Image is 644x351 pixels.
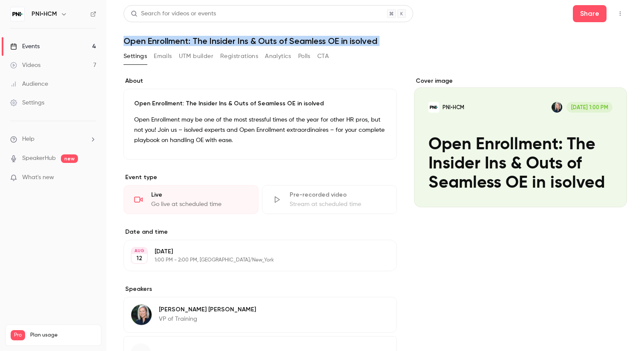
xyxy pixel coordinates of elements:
[22,173,54,182] span: What's new
[81,342,84,347] span: 7
[317,49,329,63] button: CTA
[11,7,24,21] img: PNI•HCM
[290,200,386,209] div: Stream at scheduled time
[159,305,256,314] p: [PERSON_NAME] [PERSON_NAME]
[10,42,40,51] div: Events
[131,9,216,18] div: Search for videos or events
[10,61,40,70] div: Videos
[155,257,352,264] p: 1:00 PM - 2:00 PM, [GEOGRAPHIC_DATA]/New_York
[86,174,96,182] iframe: Noticeable Trigger
[159,315,256,323] p: VP of Training
[81,340,96,348] p: / 150
[30,332,96,339] span: Plan usage
[414,77,627,207] section: Cover image
[290,191,386,199] div: Pre-recorded video
[134,99,386,108] p: Open Enrollment: The Insider Ins & Outs of Seamless OE in isolved
[32,10,57,18] h6: PNI•HCM
[124,228,397,236] label: Date and time
[10,135,96,144] li: help-dropdown-opener
[265,49,291,63] button: Analytics
[414,77,627,85] label: Cover image
[132,248,147,254] div: AUG
[11,330,25,340] span: Pro
[154,49,172,63] button: Emails
[179,49,213,63] button: UTM builder
[124,77,397,85] label: About
[151,200,248,209] div: Go live at scheduled time
[151,191,248,199] div: Live
[134,115,386,145] p: Open Enrollment may be one of the most stressful times of the year for other HR pros, but not you...
[124,173,397,182] p: Event type
[11,340,27,348] p: Videos
[131,305,152,325] img: Amy Miller
[573,5,607,22] button: Share
[298,49,310,63] button: Polls
[136,254,142,263] p: 12
[22,135,34,144] span: Help
[124,297,397,333] div: Amy Miller[PERSON_NAME] [PERSON_NAME]VP of Training
[61,154,78,163] span: new
[124,285,397,293] label: Speakers
[124,36,627,46] h1: Open Enrollment: The Insider Ins & Outs of Seamless OE in isolved
[10,80,48,88] div: Audience
[359,304,390,318] button: Edit
[220,49,258,63] button: Registrations
[124,49,147,63] button: Settings
[155,247,352,256] p: [DATE]
[603,183,620,200] button: Open Enrollment: The Insider Ins & Outs of Seamless OE in isolvedPNI•HCMAmy Miller[DATE] 1:00 PMO...
[262,185,397,214] div: Pre-recorded videoStream at scheduled time
[124,185,259,214] div: LiveGo live at scheduled time
[22,154,56,163] a: SpeakerHub
[10,99,44,107] div: Settings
